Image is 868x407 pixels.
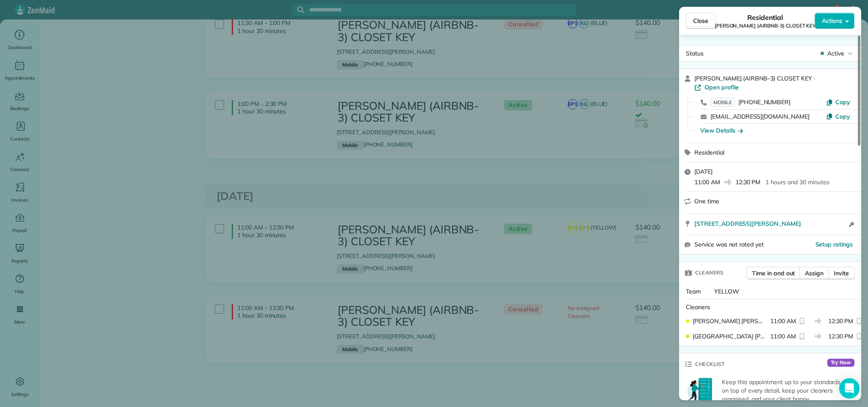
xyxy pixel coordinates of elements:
[710,98,735,107] span: MOBILE
[805,269,824,277] span: Assign
[714,288,739,295] span: YELLOW
[799,267,829,280] button: Assign
[828,332,854,341] span: 12:30 PM
[822,17,842,25] span: Actions
[738,98,790,106] span: [PHONE_NUMBER]
[686,288,701,295] span: Team
[715,22,816,29] span: [PERSON_NAME] (AIRBNB-3) CLOSET KEY
[747,12,783,22] span: Residential
[826,112,850,121] button: Copy
[710,113,810,120] a: [EMAIL_ADDRESS][DOMAIN_NAME]
[834,269,849,277] span: Invite
[694,75,812,82] span: [PERSON_NAME] (AIRBNB-3) CLOSET KEY
[839,378,860,399] div: Open Intercom Messenger
[710,98,790,106] a: MOBILE[PHONE_NUMBER]
[815,240,853,249] button: Setup ratings
[827,359,854,367] span: Try Now
[694,219,801,228] span: [STREET_ADDRESS][PERSON_NAME]
[765,178,829,186] p: 1 hours and 30 minutes
[752,269,795,277] span: Time in and out
[835,113,850,120] span: Copy
[694,240,764,249] span: Service was not rated yet
[686,50,704,57] span: Status
[827,49,844,58] span: Active
[828,317,854,325] span: 12:30 PM
[835,98,850,106] span: Copy
[846,219,856,230] button: Open access information
[693,17,708,25] span: Close
[694,197,719,205] span: One time
[686,303,710,311] span: Cleaners
[828,267,854,280] button: Invite
[695,269,724,277] span: Cleaners
[695,360,725,368] span: Checklist
[770,332,796,341] span: 11:00 AM
[693,317,767,325] span: [PERSON_NAME] [PERSON_NAME]
[826,98,850,106] button: Copy
[686,13,715,29] button: Close
[694,168,713,175] span: [DATE]
[812,75,817,82] span: ·
[694,178,720,186] span: 11:00 AM
[694,219,846,228] a: [STREET_ADDRESS][PERSON_NAME]
[700,126,743,135] button: View Details
[694,149,724,156] span: Residential
[746,267,800,280] button: Time in and out
[693,332,767,341] span: [GEOGRAPHIC_DATA] [PERSON_NAME]
[722,378,856,403] p: Keep this appointment up to your standards. Stay on top of every detail, keep your cleaners organ...
[694,83,739,91] a: Open profile
[770,317,796,325] span: 11:00 AM
[815,241,853,248] span: Setup ratings
[735,178,761,186] span: 12:30 PM
[704,83,739,91] span: Open profile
